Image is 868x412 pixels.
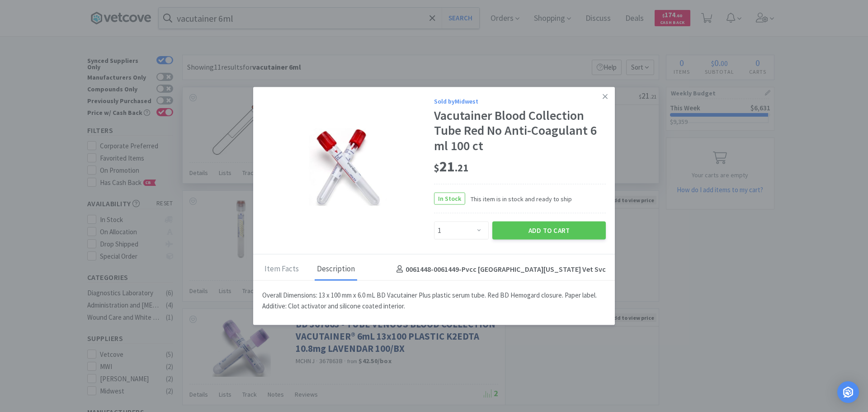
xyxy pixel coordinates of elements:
button: Add to Cart [492,222,606,240]
img: 2ebcdb66464240e1ad990995fbc61a3f_117712.jpeg [300,109,396,227]
span: In Stock [434,193,465,204]
div: Vacutainer Blood Collection Tube Red No Anti-Coagulant 6 ml 100 ct [434,108,606,153]
div: Open Intercom Messenger [837,381,859,403]
span: 21 [434,157,468,175]
span: $ [434,161,439,174]
span: . 21 [455,161,468,174]
div: Sold by Midwest [434,96,606,106]
div: Item Facts [262,258,301,281]
div: Description [315,258,357,281]
h4: 0061448-0061449 - Pvcc [GEOGRAPHIC_DATA][US_STATE] Vet Svc [393,264,606,275]
p: Overall Dimensions: 13 x 100 mm x 6.0 mL BD Vacutainer Plus plastic serum tube. Red BD Hemogard c... [262,290,606,312]
span: This item is in stock and ready to ship [465,194,572,204]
